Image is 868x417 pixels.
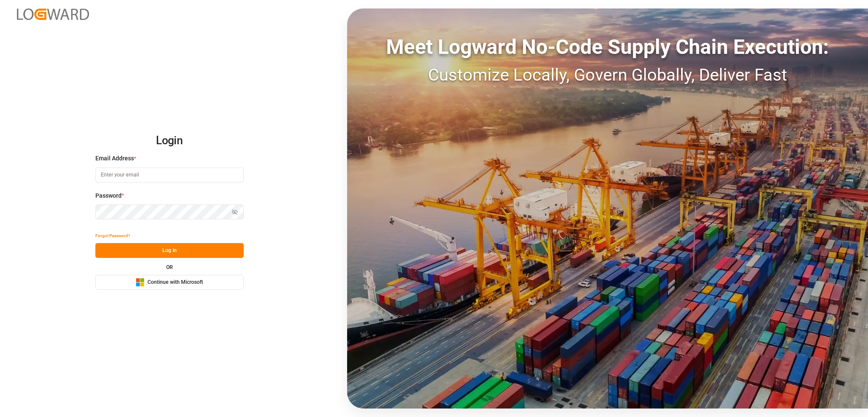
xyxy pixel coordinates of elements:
[95,168,244,182] input: Enter your email
[95,275,244,290] button: Continue with Microsoft
[347,32,868,62] div: Meet Logward No-Code Supply Chain Execution:
[166,265,173,270] small: OR
[17,8,89,20] img: Logward_new_orange.png
[347,62,868,88] div: Customize Locally, Govern Globally, Deliver Fast
[95,228,130,243] button: Forgot Password?
[147,279,203,286] span: Continue with Microsoft
[95,243,244,258] button: Log In
[95,127,244,154] h2: Login
[95,191,122,200] span: Password
[95,154,134,163] span: Email Address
